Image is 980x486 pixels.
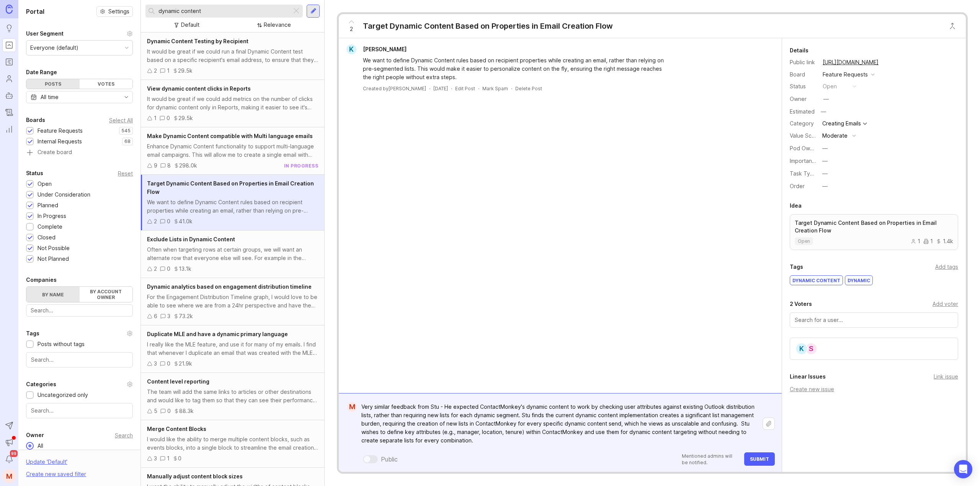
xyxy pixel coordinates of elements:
[141,373,324,420] a: Content level reportingThe team will add the same links to articles or other destinations and wou...
[26,79,80,89] div: Posts
[26,7,44,16] h1: Portal
[147,331,288,337] span: Duplicate MLE and have a dynamic primary language
[26,275,57,284] div: Companies
[822,121,861,126] div: Creating Emails
[26,431,44,440] div: Owner
[178,454,181,463] div: 0
[124,138,131,145] p: 68
[38,233,56,242] div: Closed
[820,57,881,67] a: [URL][DOMAIN_NAME]
[515,85,542,92] div: Delete Post
[822,169,828,178] div: —
[363,21,613,31] div: Target Dynamic Content Based on Properties in Email Creation Flow
[108,8,129,15] span: Settings
[6,5,13,13] img: Canny Home
[147,283,312,290] span: Dynamic analytics based on engagement distribution timeline
[350,25,353,33] span: 2
[790,46,808,55] div: Details
[179,265,191,273] div: 13.1k
[30,44,78,52] div: Everyone (default)
[179,217,193,226] div: 41.0k
[478,85,479,92] div: ·
[433,85,448,92] a: [DATE]
[26,287,80,302] label: By name
[822,144,828,153] div: —
[96,6,133,17] button: Settings
[26,458,67,470] div: Update ' Default '
[38,190,90,199] div: Under Consideration
[2,55,16,69] a: Roadmaps
[2,89,16,102] a: Autopilot
[911,239,920,244] div: 1
[167,114,170,122] div: 0
[790,385,958,393] div: Create new issue
[451,85,452,92] div: ·
[31,356,128,364] input: Search...
[147,180,314,195] span: Target Dynamic Content Based on Properties in Email Creation Flow
[818,107,828,117] div: —
[823,82,837,91] div: open
[26,115,45,125] div: Boards
[790,299,812,309] div: 2 Voters
[795,316,953,324] input: Search for a user...
[945,18,960,34] button: Close button
[363,46,407,52] span: [PERSON_NAME]
[790,95,817,103] div: Owner
[147,142,318,159] div: Enhance Dynamic Content functionality to support multi-language email campaigns. This will allow ...
[167,265,170,273] div: 0
[790,276,843,285] div: Dynamic Content
[167,407,171,415] div: 0
[2,469,16,483] button: M
[455,85,475,92] div: Edit Post
[790,145,829,151] label: Pod Ownership
[790,183,805,189] label: Order
[845,276,872,285] div: dynamic
[763,418,775,430] button: Upload file
[790,170,817,177] label: Task Type
[147,378,209,385] span: Content level reporting
[80,287,133,302] label: By account owner
[167,161,171,170] div: 8
[2,436,16,449] button: Announcements
[511,85,512,92] div: ·
[954,460,972,478] div: Open Intercom Messenger
[141,127,324,175] a: Make Dynamic Content compatible with Multi language emailsEnhance Dynamic Content functionality t...
[790,119,817,128] div: Category
[38,223,62,231] div: Complete
[167,454,170,463] div: 1
[154,407,157,415] div: 5
[682,453,740,466] p: Mentioned admins will be notified.
[167,217,170,226] div: 0
[38,255,69,263] div: Not Planned
[109,118,133,122] div: Select All
[347,402,357,412] div: M
[31,306,128,315] input: Search...
[433,86,448,91] time: [DATE]
[154,114,157,122] div: 1
[147,198,318,215] div: We want to define Dynamic Content rules based on recipient properties while creating an email, ra...
[141,420,324,468] a: Merge Content BlocksI would like the ability to merge multiple content blocks, such as events blo...
[34,442,47,450] div: All
[790,70,817,79] div: Board
[284,163,318,169] div: in progress
[2,21,16,35] a: Ideas
[38,180,52,188] div: Open
[141,325,324,373] a: Duplicate MLE and have a dynamic primary languageI really like the MLE feature, and use it for ma...
[141,231,324,278] a: Exclude Lists in Dynamic ContentOften when targeting rows at certain groups, we will want an alte...
[264,21,291,29] div: Relevance
[790,214,958,250] a: Target Dynamic Content Based on Properties in Email Creation Flowopen111.4k
[147,426,206,432] span: Merge Content Blocks
[141,278,324,325] a: Dynamic analytics based on engagement distribution timelineFor the Engagement Distribution Timeli...
[38,127,83,135] div: Feature Requests
[154,67,157,75] div: 2
[147,388,318,405] div: The team will add the same links to articles or other destinations and would like to tag them so ...
[154,359,157,368] div: 3
[141,33,324,80] a: Dynamic Content Testing by RecipientIt would be great if we could run a final Dynamic Content tes...
[147,236,235,242] span: Exclude Lists in Dynamic Content
[26,380,56,389] div: Categories
[115,433,133,437] div: Search
[26,470,86,478] div: Create new saved filter
[798,238,810,244] p: open
[790,201,802,210] div: Idea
